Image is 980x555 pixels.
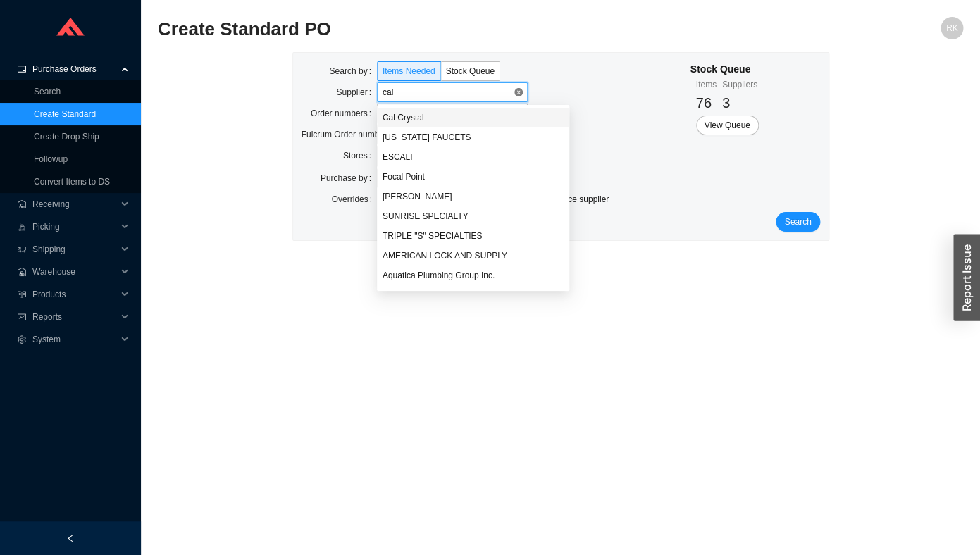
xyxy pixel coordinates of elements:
[377,226,570,246] div: TRIPLE "S" SPECIALTIES
[329,61,376,81] label: Search by
[377,266,570,285] div: Aquatica Plumbing Group Inc.
[34,154,68,164] a: Followup
[383,230,564,242] div: TRIPLE "S" SPECIALTIES
[66,534,75,542] span: left
[377,206,570,226] div: SUNRISE SPECIALTY
[383,131,564,144] div: [US_STATE] FAUCETS
[377,285,570,305] div: BAC SALES
[32,306,117,328] span: Reports
[302,125,377,144] label: Fulcrum Order numbers
[946,17,958,39] span: RK
[32,283,117,306] span: Products
[377,167,570,187] div: Focal Point
[722,95,730,111] span: 3
[383,111,564,124] div: Cal Crystal
[332,189,378,209] label: Overrides
[336,82,376,102] label: Supplier:
[690,61,759,77] div: Stock Queue
[383,66,435,76] span: Items Needed
[722,77,757,92] div: Suppliers
[446,66,495,76] span: Stock Queue
[383,190,564,203] div: [PERSON_NAME]
[343,146,377,166] label: Stores
[776,212,819,232] button: Search
[17,65,27,73] span: credit-card
[158,17,762,42] h2: Create Standard PO
[696,77,717,92] div: Items
[32,328,117,351] span: System
[32,193,117,216] span: Receiving
[696,116,759,135] button: View Queue
[377,246,570,266] div: AMERICAN LOCK AND SUPPLY
[383,151,564,163] div: ESCALI
[550,192,614,206] span: Force supplier
[377,108,570,127] div: Cal Crystal
[705,118,750,132] span: View Queue
[17,335,27,344] span: setting
[17,313,27,321] span: fund
[377,127,570,147] div: CALIFORNIA FAUCETS
[696,95,712,111] span: 76
[17,290,27,299] span: read
[514,88,523,96] span: close-circle
[32,216,117,238] span: Picking
[383,269,564,282] div: Aquatica Plumbing Group Inc.
[784,215,811,229] span: Search
[32,238,117,261] span: Shipping
[32,58,117,80] span: Purchase Orders
[34,132,99,142] a: Create Drop Ship
[383,249,564,262] div: AMERICAN LOCK AND SUPPLY
[32,261,117,283] span: Warehouse
[383,170,564,183] div: Focal Point
[34,109,96,119] a: Create Standard
[321,168,377,188] label: Purchase by
[34,177,110,187] a: Convert Items to DS
[34,87,61,96] a: Search
[377,147,570,167] div: ESCALI
[377,187,570,206] div: CARL SHIDEL
[311,104,377,123] label: Order numbers
[383,210,564,223] div: SUNRISE SPECIALTY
